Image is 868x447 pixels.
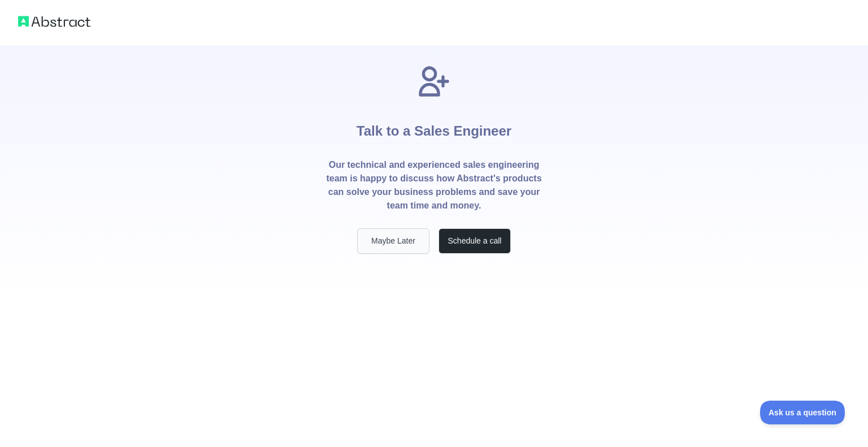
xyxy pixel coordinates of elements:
iframe: Toggle Customer Support [760,401,845,424]
button: Schedule a call [439,228,511,254]
button: Maybe Later [357,228,429,254]
h1: Talk to a Sales Engineer [357,99,511,158]
img: Abstract logo [18,14,90,29]
p: Our technical and experienced sales engineering team is happy to discuss how Abstract's products ... [325,158,542,212]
